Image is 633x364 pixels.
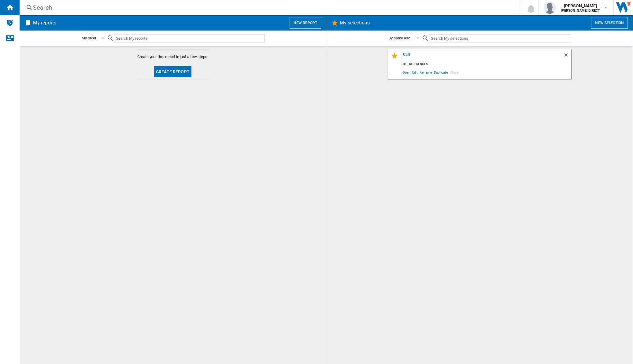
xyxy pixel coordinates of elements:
[290,17,321,29] button: New report
[544,2,556,14] img: profile.jpg
[402,60,571,68] div: 318 references
[114,34,265,42] input: Search My reports
[591,17,628,29] button: New selection
[429,34,571,42] input: Search My selections
[411,68,419,76] span: Edit
[449,68,460,76] span: Share
[154,66,191,77] button: Create report
[563,52,571,60] div: Delete
[561,9,600,13] b: [PERSON_NAME] DIRECT
[419,68,433,76] span: Rename
[402,68,411,76] span: Open
[561,3,600,9] span: [PERSON_NAME]
[82,36,96,40] div: My order
[33,3,505,12] div: Search
[6,19,13,26] img: alerts-logo.svg
[433,68,449,76] span: Duplicate
[388,36,411,40] div: By name asc.
[137,54,208,60] span: Create your first report in just a few steps.
[339,17,371,29] h2: My selections
[402,52,563,60] div: CEII
[32,17,57,29] h2: My reports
